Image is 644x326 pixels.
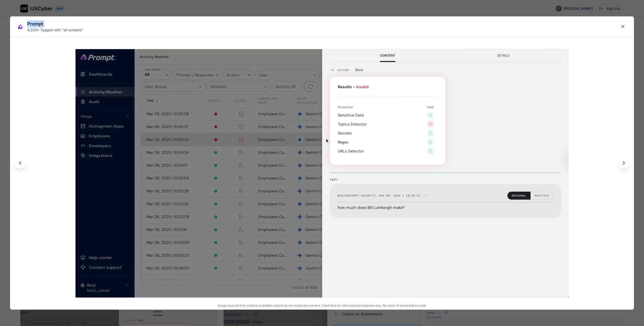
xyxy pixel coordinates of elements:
[618,157,630,169] button: Next image
[12,304,632,308] p: Image sourced from publicly available content by the respective owners. Used here for information...
[16,23,24,30] img: Prompt logo
[75,49,569,298] img: Prompt image 4
[27,20,83,27] div: Prompt
[618,21,628,31] button: Close lightbox
[27,27,83,32] div: 4 / 205 • Tagged with " all-screens "
[14,157,26,169] button: Previous image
